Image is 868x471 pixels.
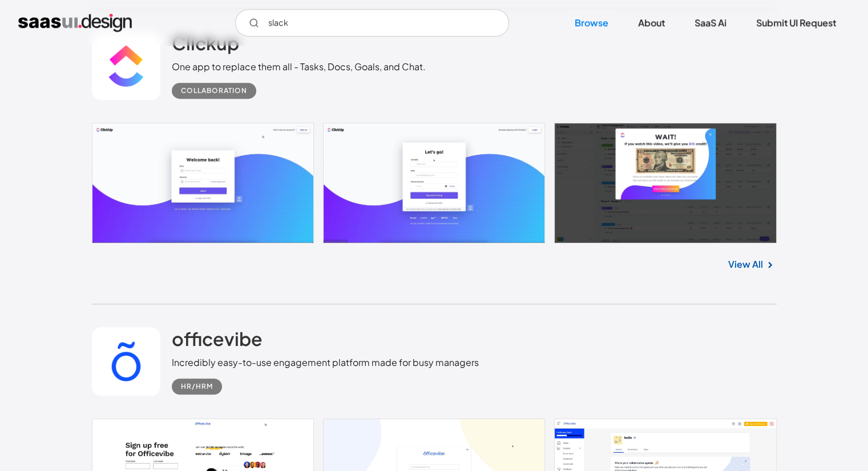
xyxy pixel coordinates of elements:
[624,10,679,35] a: About
[18,14,132,32] a: home
[235,9,509,37] input: Search UI designs you're looking for...
[181,84,247,98] div: Collaboration
[172,327,263,350] h2: officevibe
[172,31,239,60] a: Clickup
[561,10,622,35] a: Browse
[172,327,263,356] a: officevibe
[681,10,740,35] a: SaaS Ai
[172,60,426,74] div: One app to replace them all - Tasks, Docs, Goals, and Chat.
[235,9,509,37] form: Email Form
[181,380,213,393] div: HR/HRM
[172,356,479,369] div: Incredibly easy-to-use engagement platform made for busy managers
[742,10,850,35] a: Submit UI Request
[728,257,763,271] a: View All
